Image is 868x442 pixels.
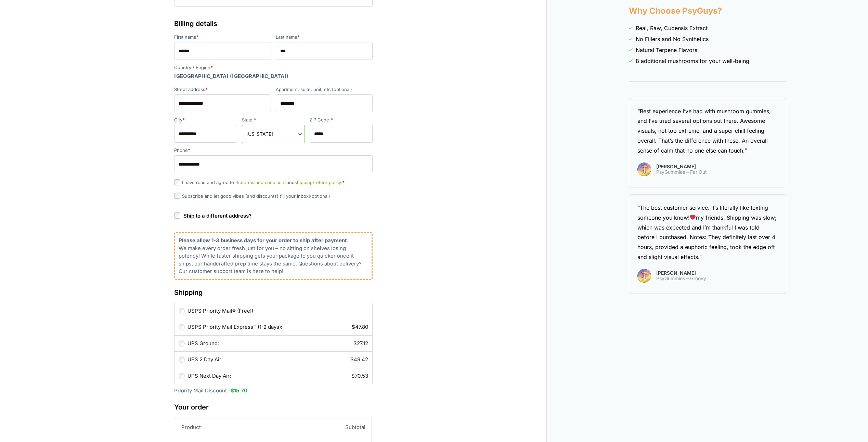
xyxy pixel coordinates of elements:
span: 8 additional mushrooms for your well-being [636,57,749,65]
label: Subscribe and let good vibes (and discounts) fill your inbox! [174,193,330,199]
span: Natural Terpene Flavors [636,46,697,54]
label: City [174,118,237,122]
div: “Best experience I’ve had with mushroom gummies, and I’ve tried several options out there. Awesom... [637,106,778,156]
span: $ [352,324,355,330]
span: [PERSON_NAME] [656,271,706,275]
label: UPS Next Day Air: [187,372,368,380]
p: We make every order fresh just for you – no sitting on shelves losing potency! While faster shipp... [179,245,368,275]
a: terms and conditions [242,180,287,185]
label: First name [174,35,271,39]
h3: Billing details [174,18,373,29]
span: Real, Raw, Cubensis Extract [636,24,708,32]
span: (optional) [332,87,352,92]
span: $ [231,387,234,394]
span: No Fillers and No Synthetics [636,35,709,43]
label: USPS Priority Mail® (Free!) [187,307,368,315]
span: $ [350,356,354,363]
label: State [242,118,305,122]
label: Street address [174,87,271,92]
label: ZIP Code [310,118,373,122]
span: PsyGummies – Groovy [656,276,706,281]
bdi: 70.53 [351,373,368,379]
label: Phone [174,148,373,153]
bdi: 47.80 [352,324,368,330]
label: Country / Region [174,65,373,70]
span: PsyGummies – Far Out [656,169,707,175]
th: Subtotal [306,418,371,436]
h3: Your order [174,402,373,412]
b: Please allow 1-3 business days for your order to ship after payment. [179,237,349,244]
span: New Jersey [246,130,300,138]
a: shipping/return policy [295,180,341,185]
label: UPS Ground: [187,340,368,348]
bdi: 15.70 [231,387,247,394]
bdi: 49.42 [350,356,368,363]
strong: - [228,387,247,394]
div: “The best customer service. It’s literally like texting someone you know! my friends. Shipping wa... [637,203,778,262]
bdi: 27.12 [353,340,368,347]
label: UPS 2 Day Air: [187,356,368,364]
span: Ship to a different address? [183,212,251,219]
h3: Shipping [174,287,373,298]
label: I have read and agree to the and . [174,180,345,185]
label: Last name [276,35,373,39]
span: $ [353,340,357,347]
th: Product [175,418,306,436]
label: Apartment, suite, unit, etc. [276,87,373,92]
input: Ship to a different address? [174,212,180,219]
span: $ [351,373,355,379]
span: State [242,125,305,143]
span: (optional) [310,193,330,199]
img: ❤️ [690,214,696,220]
label: USPS Priority Mail Express™ (1-2 days): [187,323,368,331]
input: Subscribe and let good vibes (and discounts) fill your inbox!(optional) [174,193,180,199]
div: Priority Mail Discount: [174,280,373,395]
input: I have read and agree to theterms and conditionsandshipping/return policy. [174,179,180,185]
strong: Why Choose PsyGuys? [629,6,722,16]
span: [PERSON_NAME] [656,164,707,169]
strong: [GEOGRAPHIC_DATA] ([GEOGRAPHIC_DATA]) [174,73,288,79]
